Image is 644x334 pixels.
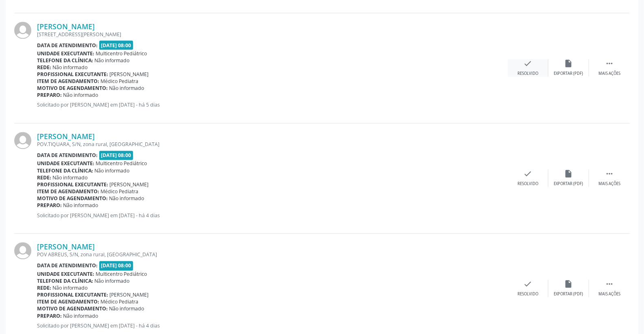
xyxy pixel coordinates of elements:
div: Resolvido [517,71,538,77]
b: Telefone da clínica: [37,57,93,64]
b: Unidade executante: [37,271,94,278]
i: check [524,170,533,179]
img: img [14,242,31,260]
div: Resolvido [517,292,538,297]
span: Médico Pediatra [101,188,139,195]
i: insert_drive_file [564,170,573,179]
b: Data de atendimento: [37,42,98,49]
span: [DATE] 08:00 [99,151,133,160]
b: Item de agendamento: [37,78,99,85]
div: Exportar (PDF) [554,181,583,187]
p: Solicitado por [PERSON_NAME] em [DATE] - há 5 dias [37,102,508,109]
a: [PERSON_NAME] [37,242,95,251]
span: [DATE] 08:00 [99,41,133,50]
span: Não informado [53,175,88,181]
span: Não informado [63,313,98,320]
div: Mais ações [598,71,620,77]
div: [STREET_ADDRESS][PERSON_NAME] [37,31,508,38]
span: [PERSON_NAME] [110,292,149,299]
span: Não informado [109,85,144,92]
b: Unidade executante: [37,50,94,57]
b: Data de atendimento: [37,262,98,269]
b: Motivo de agendamento: [37,195,108,202]
span: Não informado [63,202,98,209]
b: Profissional executante: [37,292,108,299]
div: Mais ações [598,181,620,187]
i: insert_drive_file [564,59,573,68]
b: Motivo de agendamento: [37,85,108,92]
p: Solicitado por [PERSON_NAME] em [DATE] - há 4 dias [37,212,508,219]
img: img [14,22,31,39]
b: Profissional executante: [37,181,108,188]
b: Preparo: [37,313,62,320]
b: Motivo de agendamento: [37,306,108,312]
i: check [524,59,533,68]
a: [PERSON_NAME] [37,22,95,31]
span: Não informado [95,168,130,175]
span: Não informado [53,285,88,292]
div: Exportar (PDF) [554,71,583,77]
div: Mais ações [598,292,620,297]
span: Multicentro Pediátrico [96,271,147,278]
span: Médico Pediatra [101,78,139,85]
i:  [605,59,614,68]
span: Não informado [63,92,98,99]
b: Telefone da clínica: [37,278,93,285]
b: Rede: [37,64,51,71]
b: Rede: [37,285,51,292]
span: [PERSON_NAME] [110,71,149,78]
b: Item de agendamento: [37,188,99,195]
span: Médico Pediatra [101,299,139,306]
div: POV.TIQUARA, S/N, zona rural, [GEOGRAPHIC_DATA] [37,141,508,148]
b: Item de agendamento: [37,299,99,306]
div: Resolvido [517,181,538,187]
span: Não informado [109,195,144,202]
p: Solicitado por [PERSON_NAME] em [DATE] - há 4 dias [37,323,508,330]
b: Unidade executante: [37,160,94,167]
div: POV ABREUS, S/N, zona rural, [GEOGRAPHIC_DATA] [37,251,508,258]
span: Multicentro Pediátrico [96,50,147,57]
b: Data de atendimento: [37,152,98,159]
span: [DATE] 08:00 [99,261,133,271]
div: Exportar (PDF) [554,292,583,297]
span: Não informado [109,306,144,312]
b: Preparo: [37,92,62,99]
img: img [14,132,31,149]
i:  [605,280,614,289]
span: [PERSON_NAME] [110,181,149,188]
span: Multicentro Pediátrico [96,160,147,167]
span: Não informado [95,278,130,285]
b: Profissional executante: [37,71,108,78]
b: Rede: [37,175,51,181]
b: Preparo: [37,202,62,209]
span: Não informado [53,64,88,71]
i: check [524,280,533,289]
i: insert_drive_file [564,280,573,289]
b: Telefone da clínica: [37,168,93,175]
i:  [605,170,614,179]
span: Não informado [95,57,130,64]
a: [PERSON_NAME] [37,132,95,141]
